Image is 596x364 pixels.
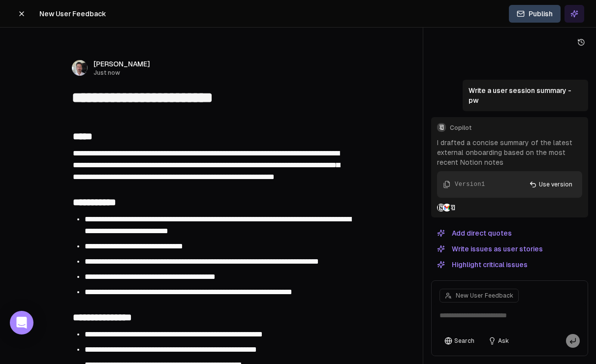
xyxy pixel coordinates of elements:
button: Ask [483,334,514,348]
span: New User Feedback [456,292,513,300]
span: Copilot [450,124,582,132]
button: Use version [523,177,578,192]
p: Write a user session summary - pw [469,86,582,105]
img: Gmail [443,204,451,212]
div: Version 1 [455,180,485,189]
span: [PERSON_NAME] [94,59,150,69]
button: Search [439,334,479,348]
span: Just now [94,69,150,77]
p: I drafted a concise summary of the latest external onboarding based on the most recent Notion notes [437,138,582,167]
img: _image [72,60,88,76]
button: Publish [509,5,561,23]
div: Open Intercom Messenger [10,311,33,334]
button: Highlight critical issues [431,259,533,271]
button: Write issues as user stories [431,243,549,255]
button: Add direct quotes [431,227,518,239]
img: Samepage [449,204,457,212]
img: Notion [437,204,445,212]
span: New User Feedback [39,9,106,19]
